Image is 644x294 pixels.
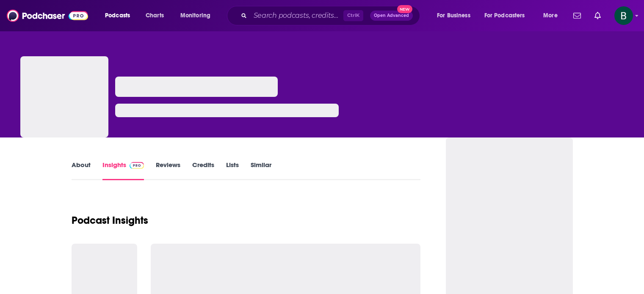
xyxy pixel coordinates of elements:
[226,161,239,180] a: Lists
[537,9,568,22] button: open menu
[397,5,412,13] span: New
[251,161,271,180] a: Similar
[140,9,169,22] a: Charts
[370,11,413,21] button: Open AdvancedNew
[130,162,144,169] img: Podchaser Pro
[180,10,210,22] span: Monitoring
[570,8,584,23] a: Show notifications dropdown
[192,161,214,180] a: Credits
[374,14,409,18] span: Open Advanced
[437,10,470,22] span: For Business
[431,9,481,22] button: open menu
[235,6,428,25] div: Search podcasts, credits, & more...
[72,214,148,227] h1: Podcast Insights
[156,161,180,180] a: Reviews
[614,6,633,25] span: Logged in as betsy46033
[7,8,88,24] img: Podchaser - Follow, Share and Rate Podcasts
[614,6,633,25] img: User Profile
[479,9,537,22] button: open menu
[174,9,221,22] button: open menu
[484,10,525,22] span: For Podcasters
[543,10,558,22] span: More
[99,9,141,22] button: open menu
[614,6,633,25] button: Show profile menu
[343,10,363,21] span: Ctrl K
[591,8,604,23] a: Show notifications dropdown
[250,9,343,22] input: Search podcasts, credits, & more...
[146,10,164,22] span: Charts
[105,10,130,22] span: Podcasts
[72,161,91,180] a: About
[102,161,144,180] a: InsightsPodchaser Pro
